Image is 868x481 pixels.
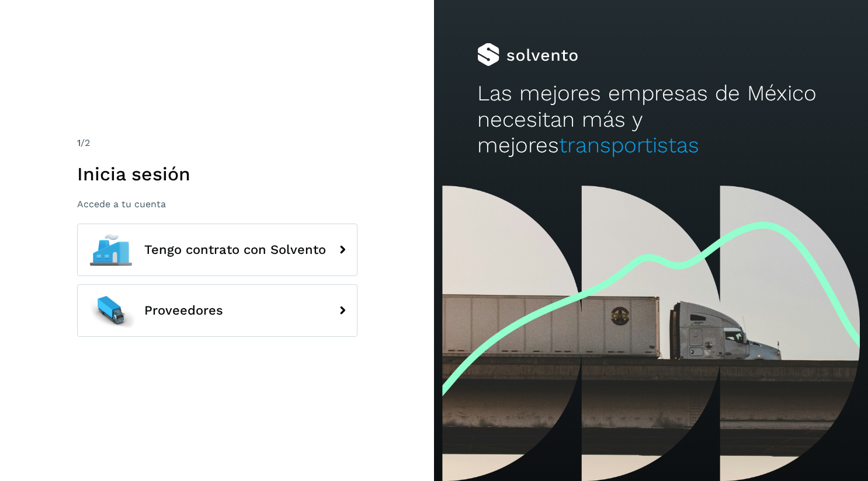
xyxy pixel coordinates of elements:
p: Accede a tu cuenta [77,198,357,210]
span: Tengo contrato con Solvento [144,243,326,257]
button: Proveedores [77,284,357,337]
span: Proveedores [144,304,223,318]
button: Tengo contrato con Solvento [77,224,357,276]
h1: Inicia sesión [77,163,357,185]
div: /2 [77,136,357,150]
span: 1 [77,137,81,148]
span: transportistas [559,133,699,158]
h2: Las mejores empresas de México necesitan más y mejores [477,81,824,158]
